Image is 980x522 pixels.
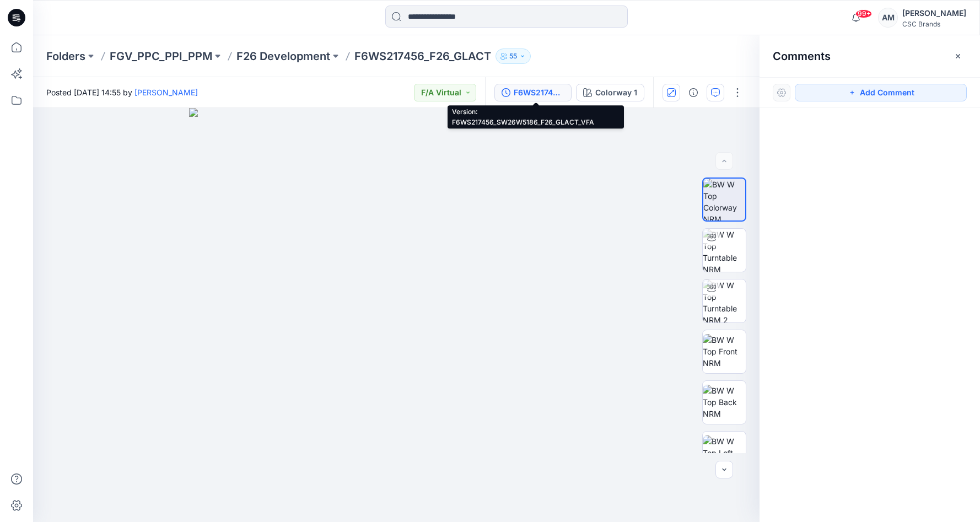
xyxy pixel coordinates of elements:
[703,179,745,220] img: BW W Top Colorway NRM
[703,385,746,419] img: BW W Top Back NRM
[189,108,603,522] img: eyJhbGciOiJIUzI1NiIsImtpZCI6IjAiLCJzbHQiOiJzZXMiLCJ0eXAiOiJKV1QifQ.eyJkYXRhIjp7InR5cGUiOiJzdG9yYW...
[703,334,746,369] img: BW W Top Front NRM
[703,229,746,272] img: BW W Top Turntable NRM
[576,84,644,101] button: Colorway 1
[878,8,898,28] div: AM
[595,87,637,99] div: Colorway 1
[902,7,966,20] div: [PERSON_NAME]
[514,87,564,99] div: F6WS217456_SW26W5186_F26_GLACT_VFA
[703,279,746,322] img: BW W Top Turntable NRM 2
[354,49,491,64] p: F6WS217456_F26_GLACT
[496,49,531,64] button: 55
[855,9,872,18] span: 99+
[110,49,212,64] a: FGV_PPC_PPI_PPM
[795,84,967,101] button: Add Comment
[46,87,198,98] span: Posted [DATE] 14:55 by
[773,50,831,63] h2: Comments
[902,20,966,28] div: CSC Brands
[685,84,702,101] button: Details
[236,49,330,64] a: F26 Development
[46,49,85,64] a: Folders
[494,84,572,101] button: F6WS217456_SW26W5186_F26_GLACT_VFA
[509,50,517,62] p: 55
[703,435,746,470] img: BW W Top Left NRM
[134,88,198,97] a: [PERSON_NAME]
